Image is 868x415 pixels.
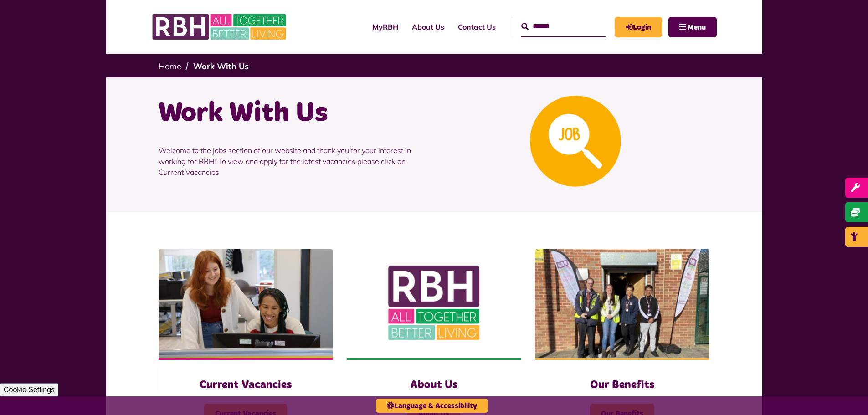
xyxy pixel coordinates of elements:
[615,17,662,37] a: MyRBH
[365,378,503,392] h3: About Us
[405,15,451,39] a: About Us
[451,15,503,39] a: Contact Us
[159,96,427,131] h1: Work With Us
[347,249,521,358] img: RBH Logo Social Media 480X360 (1)
[376,399,488,413] button: Language & Accessibility
[530,96,621,187] img: Looking For A Job
[159,61,181,72] a: Home
[688,24,706,31] span: Menu
[177,378,315,392] h3: Current Vacancies
[668,17,717,37] button: Navigation
[159,131,427,191] p: Welcome to the jobs section of our website and thank you for your interest in working for RBH! To...
[152,9,288,45] img: RBH
[193,61,249,72] a: Work With Us
[159,249,333,358] img: IMG 1470
[535,249,709,358] img: Dropinfreehold2
[827,374,868,415] iframe: Netcall Web Assistant for live chat
[553,378,691,392] h3: Our Benefits
[365,15,405,39] a: MyRBH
